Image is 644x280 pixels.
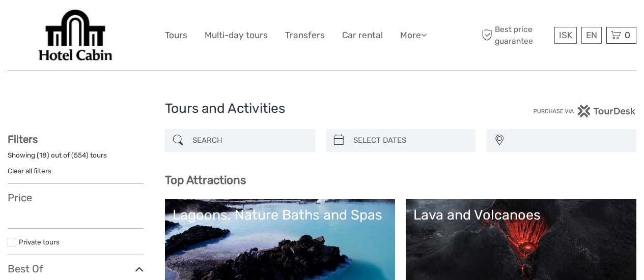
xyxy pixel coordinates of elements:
h3: Best Of [8,263,144,275]
img: PurchaseViaTourDesk.png [533,105,636,117]
a: Multi-day tours [205,28,268,43]
div: EN [581,27,602,44]
label: 18 [39,150,47,160]
a: Car rental [342,28,383,43]
a: More [400,28,427,43]
a: Private tours [19,238,60,246]
a: Lava and Volcanoes [413,207,629,278]
span: Best price guarantee [479,24,552,46]
a: Clear all filters [8,167,51,175]
div: Showing ( ) out of ( ) tours [8,150,144,166]
span: ISK [559,30,572,40]
img: Our services [36,8,116,63]
strong: Filters [8,133,38,145]
div: Lagoons, Nature Baths and Spas [173,207,388,223]
label: 554 [74,150,86,160]
b: Top Attractions [165,173,246,187]
a: Transfers [285,28,325,43]
a: Lagoons, Nature Baths and Spas [173,207,388,278]
h1: Tours and Activities [165,101,480,117]
input: SEARCH [188,132,310,149]
span: 0 [623,30,632,40]
a: Tours [165,28,187,43]
h3: Price [8,192,144,204]
input: SELECT DATES [349,132,471,149]
div: Lava and Volcanoes [413,207,629,223]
